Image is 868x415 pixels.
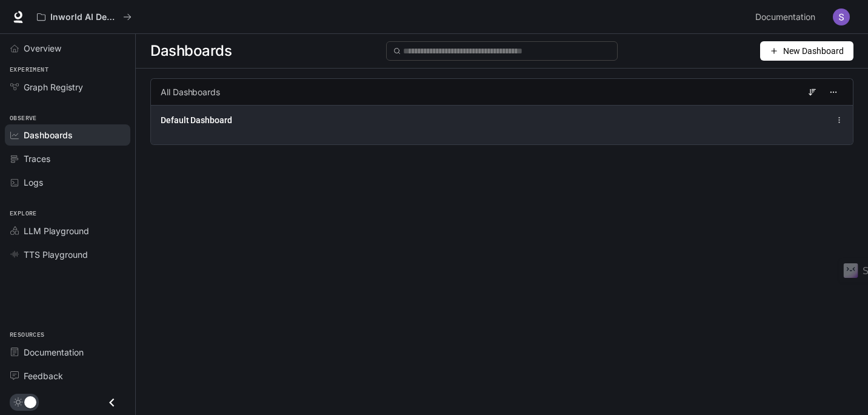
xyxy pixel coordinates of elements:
[24,42,61,55] span: Overview
[24,129,73,141] span: Dashboards
[5,76,130,98] a: Graph Registry
[161,86,220,98] span: All Dashboards
[150,39,232,63] span: Dashboards
[24,248,88,261] span: TTS Playground
[5,148,130,169] a: Traces
[98,390,125,415] button: Close drawer
[24,81,83,93] span: Graph Registry
[24,346,84,359] span: Documentation
[24,395,36,408] span: Dark mode toggle
[783,44,844,58] span: New Dashboard
[829,5,853,29] button: User avatar
[24,369,63,382] span: Feedback
[24,224,89,237] span: LLM Playground
[755,10,815,25] span: Documentation
[5,220,130,241] a: LLM Playground
[750,5,824,29] a: Documentation
[161,114,232,126] a: Default Dashboard
[5,38,130,59] a: Overview
[760,41,853,61] button: New Dashboard
[50,12,118,22] p: Inworld AI Demos
[5,244,130,265] a: TTS Playground
[5,365,130,386] a: Feedback
[833,8,850,25] img: User avatar
[5,342,130,363] a: Documentation
[24,176,43,189] span: Logs
[24,152,50,165] span: Traces
[32,5,137,29] button: All workspaces
[5,172,130,193] a: Logs
[5,124,130,146] a: Dashboards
